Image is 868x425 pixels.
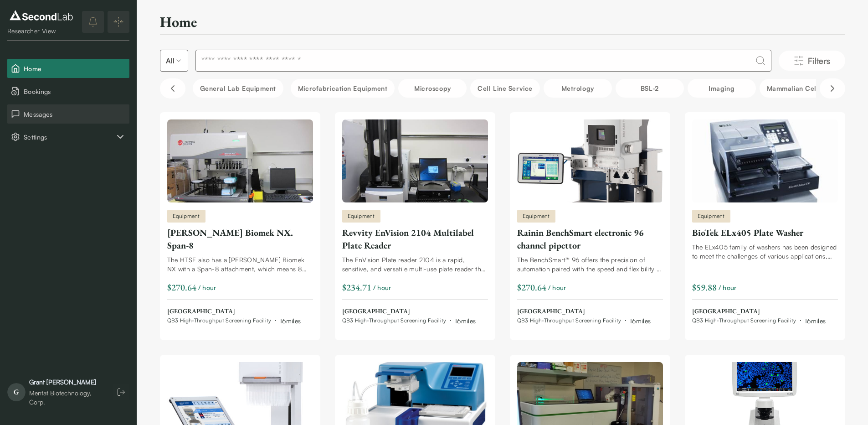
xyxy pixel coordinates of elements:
[193,79,284,98] button: General Lab equipment
[470,79,539,98] button: Cell line service
[29,389,104,407] div: Mentat Biotechnology, Corp.
[24,132,115,142] span: Settings
[167,119,313,326] a: Beckman-Coulter Biomek NX. Span-8Equipment[PERSON_NAME] Biomek NX. Span-8The HTSF also has a [PER...
[198,283,216,292] span: / hour
[82,11,104,33] button: notifications
[280,316,301,326] div: 16 miles
[692,119,838,202] img: BioTek ELx405 Plate Washer
[517,119,663,202] img: Rainin BenchSmart electronic 96 channel pipettor
[160,78,185,98] button: Scroll left
[342,307,476,316] span: [GEOGRAPHIC_DATA]
[455,316,476,326] div: 16 miles
[779,51,845,71] button: Filters
[342,281,371,294] div: $234.71
[7,8,75,23] img: logo
[7,127,129,146] div: Settings sub items
[688,79,756,98] button: Imaging
[342,226,488,252] div: Revvity EnVision 2104 Multilabel Plate Reader
[698,212,725,220] span: Equipment
[342,317,447,324] span: QB3 High-Throughput Screening Facility
[7,82,129,101] button: Bookings
[692,307,826,316] span: [GEOGRAPHIC_DATA]
[167,307,301,316] span: [GEOGRAPHIC_DATA]
[167,255,313,274] div: The HTSF also has a [PERSON_NAME] Biomek NX with a Span-8 attachment, which means 8 independently...
[517,317,621,324] span: QB3 High-Throughput Screening Facility
[517,307,651,316] span: [GEOGRAPHIC_DATA]
[692,243,838,261] div: The ELx405 family of washers has been designed to meet the challenges of various applications, re...
[805,316,826,326] div: 16 miles
[692,281,717,294] div: $59.88
[616,79,684,98] button: BSL-2
[342,119,488,202] img: Revvity EnVision 2104 Multilabel Plate Reader
[7,26,75,36] div: Researcher View
[820,78,845,98] button: Scroll right
[630,316,651,326] div: 16 miles
[291,79,395,98] button: Microfabrication Equipment
[29,378,104,387] div: Grant [PERSON_NAME]
[167,119,313,202] img: Beckman-Coulter Biomek NX. Span-8
[523,212,550,220] span: Equipment
[167,317,272,324] span: QB3 High-Throughput Screening Facility
[760,79,829,98] button: Mammalian Cells
[342,255,488,274] div: The EnVision Plate reader 2104 is a rapid, sensitive, and versatile multi-use plate reader that a...
[7,104,129,124] button: Messages
[24,64,126,73] span: Home
[113,384,129,400] button: Log out
[342,119,488,326] a: Revvity EnVision 2104 Multilabel Plate ReaderEquipmentRevvity EnVision 2104 Multilabel Plate Read...
[108,11,129,33] button: Expand/Collapse sidebar
[808,54,831,67] span: Filters
[160,50,188,72] button: Select listing type
[517,255,663,274] div: The BenchSmart™ 96 offers the precision of automation paired with the speed and flexibility of ma...
[517,226,663,252] div: Rainin BenchSmart electronic 96 channel pipettor
[398,79,467,98] button: Microscopy
[7,127,129,146] button: Settings
[167,281,196,294] div: $270.64
[373,283,391,292] span: / hour
[167,226,313,252] div: [PERSON_NAME] Biomek NX. Span-8
[7,383,26,401] span: G
[548,283,566,292] span: / hour
[719,283,737,292] span: / hour
[160,13,197,31] h2: Home
[692,226,838,239] div: BioTek ELx405 Plate Washer
[692,317,796,324] span: QB3 High-Throughput Screening Facility
[24,87,126,96] span: Bookings
[348,212,375,220] span: Equipment
[517,281,546,294] div: $270.64
[24,109,126,119] span: Messages
[544,79,612,98] button: Metrology
[517,119,663,326] a: Rainin BenchSmart electronic 96 channel pipettorEquipmentRainin BenchSmart electronic 96 channel ...
[7,59,129,78] button: Home
[692,119,838,326] a: BioTek ELx405 Plate WasherEquipmentBioTek ELx405 Plate WasherThe ELx405 family of washers has bee...
[173,212,200,220] span: Equipment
